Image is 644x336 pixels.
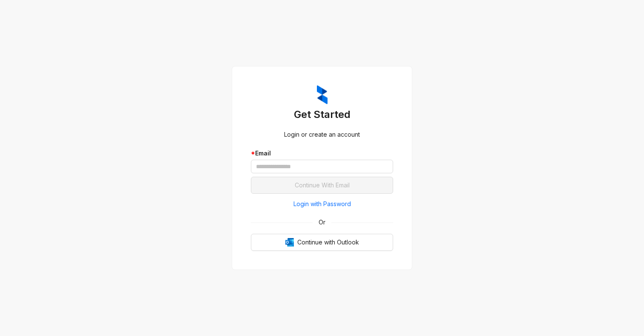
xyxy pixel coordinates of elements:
span: Login with Password [293,199,351,209]
img: ZumaIcon [317,85,328,105]
div: Login or create an account [251,130,393,139]
button: Continue With Email [251,177,393,194]
button: Login with Password [251,197,393,211]
span: Or [313,218,331,227]
span: Continue with Outlook [297,238,359,247]
img: Outlook [285,238,294,247]
div: Email [251,149,393,158]
button: OutlookContinue with Outlook [251,234,393,251]
h3: Get Started [251,108,393,121]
